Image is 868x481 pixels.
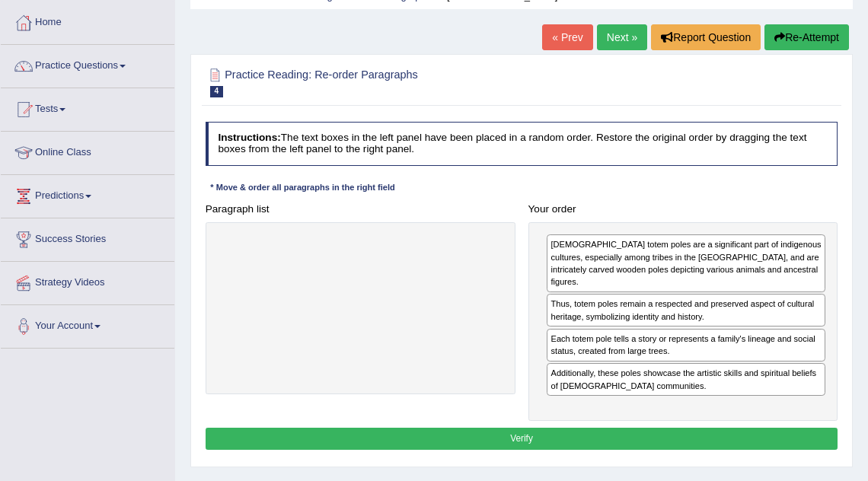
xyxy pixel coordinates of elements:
[206,122,838,165] h4: The text boxes in the left panel have been placed in a random order. Restore the original order b...
[206,204,515,215] h4: Paragraph list
[547,294,825,327] div: Thus, totem poles remain a respected and preserved aspect of cultural heritage, symbolizing ident...
[1,175,174,213] a: Predictions
[206,182,400,195] div: * Move & order all paragraphs in the right field
[547,363,825,396] div: Additionally, these poles showcase the artistic skills and spiritual beliefs of [DEMOGRAPHIC_DATA...
[218,132,280,143] b: Instructions:
[1,218,174,256] a: Success Stories
[1,45,174,83] a: Practice Questions
[206,428,838,450] button: Verify
[1,305,174,343] a: Your Account
[1,262,174,300] a: Strategy Videos
[764,24,849,50] button: Re-Attempt
[542,24,592,50] a: « Prev
[1,88,174,126] a: Tests
[651,24,761,50] button: Report Question
[547,329,825,362] div: Each totem pole tells a story or represents a family's lineage and social status, created from la...
[547,234,825,291] div: [DEMOGRAPHIC_DATA] totem poles are a significant part of indigenous cultures, especially among tr...
[1,2,174,40] a: Home
[1,132,174,170] a: Online Class
[597,24,647,50] a: Next »
[528,204,838,215] h4: Your order
[206,65,598,97] h2: Practice Reading: Re-order Paragraphs
[210,86,224,97] span: 4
